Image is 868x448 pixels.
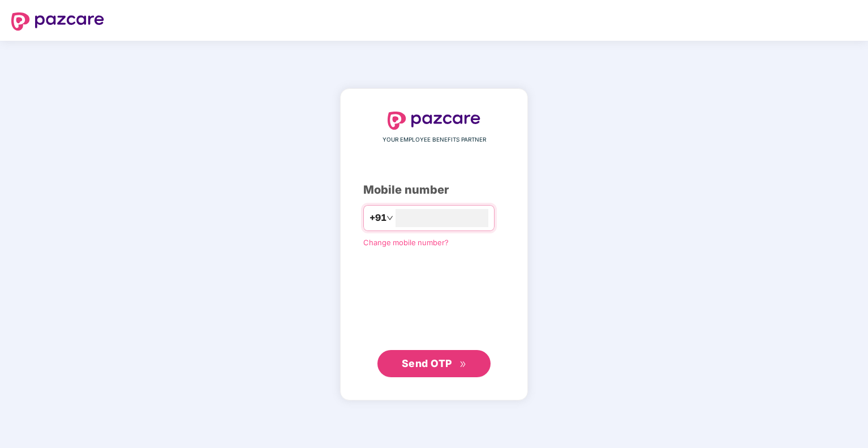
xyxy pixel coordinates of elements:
div: Mobile number [363,181,505,199]
span: double-right [459,361,467,368]
span: YOUR EMPLOYEE BENEFITS PARTNER [383,135,486,144]
button: Send OTPdouble-right [377,350,491,377]
span: down [386,215,393,221]
img: logo [11,12,104,31]
span: +91 [369,211,386,225]
span: Send OTP [402,357,452,369]
a: Change mobile number? [363,238,449,247]
img: logo [388,112,480,130]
